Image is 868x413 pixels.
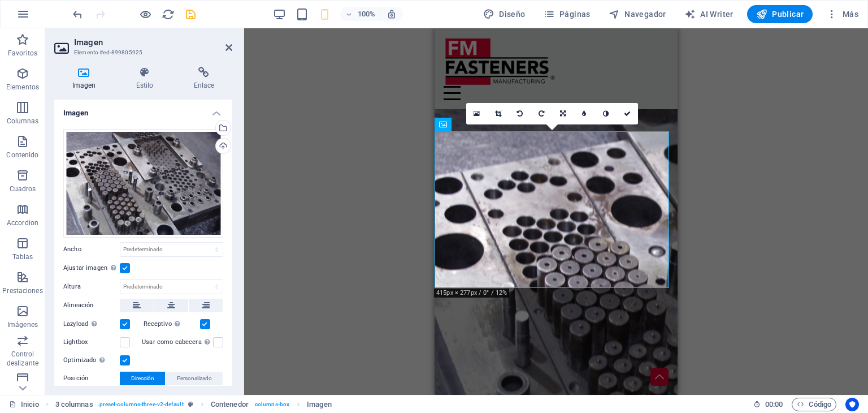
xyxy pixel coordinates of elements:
div: troqueledit-26fWuwD5vFKK4kdmxHdtNg.png [63,129,223,238]
h4: Imagen [54,100,232,120]
p: Imágenes [7,320,38,329]
h4: Estilo [118,67,176,91]
button: save [184,7,197,21]
i: Deshacer: Ajustar imagen (Ctrl+Z) [71,8,84,21]
nav: breadcrumb [55,398,332,411]
span: Navegador [609,8,666,20]
span: . columns-box [253,398,289,411]
label: Usar como cabecera [142,335,213,349]
a: Cambiar orientación [552,103,574,124]
a: Confirmar ( Ctrl ⏎ ) [617,103,638,124]
span: Haz clic para seleccionar y doble clic para editar [55,398,93,411]
h6: 100% [357,7,375,21]
label: Receptivo [144,317,200,331]
button: 100% [340,7,380,21]
a: Girar 90° a la izquierda [509,103,531,124]
a: Girar 90° a la derecha [531,103,552,124]
span: Páginas [544,8,591,20]
a: Haz clic para cancelar la selección y doble clic para abrir páginas [9,398,39,411]
span: Personalizado [177,372,212,385]
a: Desenfoque [574,103,595,124]
p: Elementos [6,83,39,92]
p: Favoritos [8,49,37,58]
button: Diseño [479,5,530,23]
span: 00 00 [765,398,783,411]
button: Dirección [120,372,165,385]
span: Haz clic para seleccionar y doble clic para editar [307,398,332,411]
p: Accordion [7,218,38,227]
i: Al redimensionar, ajustar el nivel de zoom automáticamente para ajustarse al dispositivo elegido. [387,9,397,19]
span: Código [797,398,831,411]
span: AI Writer [684,8,734,20]
span: Dirección [131,372,154,385]
button: undo [71,7,84,21]
a: Escala de grises [595,103,617,124]
h4: Imagen [54,67,118,91]
button: reload [161,7,175,21]
i: Guardar (Ctrl+S) [184,8,197,21]
button: Publicar [747,5,813,23]
label: Lightbox [63,335,120,349]
label: Ancho [63,246,120,252]
button: Usercentrics [845,398,859,411]
button: Haz clic para salir del modo de previsualización y seguir editando [138,7,152,21]
label: Lazyload [63,317,120,331]
label: Optimizado [63,354,120,367]
h3: Elemento #ed-899805925 [74,48,210,58]
label: Altura [63,283,120,290]
a: Selecciona archivos del administrador de archivos, de la galería de fotos o carga archivo(s) [466,103,488,124]
button: Personalizado [166,372,223,385]
i: Volver a cargar página [162,8,175,21]
span: Haz clic para seleccionar y doble clic para editar [211,398,249,411]
h4: Enlace [176,67,232,91]
button: Código [792,398,836,411]
p: Cuadros [10,184,36,193]
label: Ajustar imagen [63,261,120,275]
button: Más [822,5,863,23]
button: Navegador [604,5,671,23]
p: Contenido [6,150,38,160]
span: . preset-columns-three-v2-default [98,398,184,411]
h2: Imagen [74,37,232,48]
p: Columnas [7,117,39,126]
i: Este elemento es un preajuste personalizable [188,401,193,407]
span: Diseño [483,8,526,20]
span: Más [826,8,858,20]
p: Tablas [12,252,33,261]
label: Alineación [63,299,120,312]
span: Publicar [756,8,804,20]
button: Páginas [539,5,595,23]
a: Modo de recorte [488,103,509,124]
p: Prestaciones [2,286,42,295]
span: : [773,400,775,408]
button: AI Writer [680,5,738,23]
label: Posición [63,372,120,385]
